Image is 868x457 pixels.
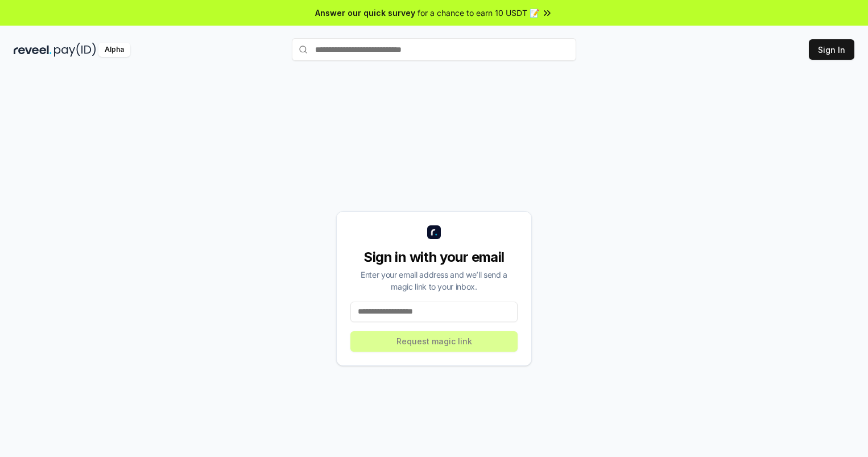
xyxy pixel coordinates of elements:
div: Sign in with your email [350,248,518,266]
img: reveel_dark [14,43,52,57]
img: logo_small [427,225,441,239]
span: Answer our quick survey [315,7,415,19]
span: for a chance to earn 10 USDT 📝 [418,7,539,19]
button: Sign In [809,39,854,60]
img: pay_id [54,43,96,57]
div: Alpha [98,43,130,57]
div: Enter your email address and we’ll send a magic link to your inbox. [350,269,518,293]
